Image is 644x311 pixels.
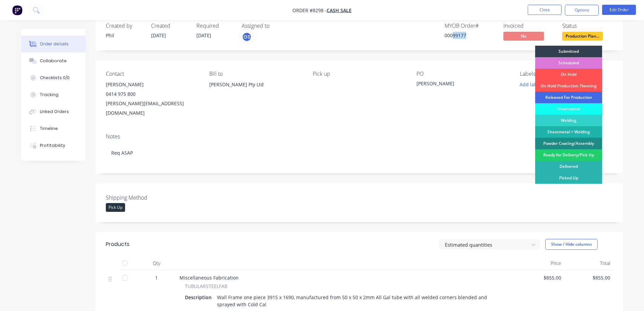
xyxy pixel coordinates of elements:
div: Required [196,23,234,29]
div: 00099177 [445,32,495,39]
button: Edit Order [602,5,636,15]
div: Phil [106,32,143,39]
div: Linked Orders [40,109,69,115]
div: Timeline [40,126,58,132]
div: Submitted [535,46,602,57]
button: Tracking [21,86,86,103]
div: Description [185,292,214,302]
div: [PERSON_NAME] [416,80,501,89]
div: Created [151,23,188,29]
div: Contact [106,71,198,77]
div: Scheduled [535,57,602,69]
div: Ready for Delivery/Pick Up [535,149,602,161]
div: Delivered [535,161,602,172]
button: Options [565,5,599,16]
span: Miscellaneous Fabrication [180,274,239,281]
button: Profitability [21,137,86,154]
span: Production Plan... [562,32,603,40]
div: Collaborate [40,58,67,64]
div: On Hold [535,69,602,80]
div: [PERSON_NAME] Pty Ltd [209,80,302,89]
button: GS [242,32,252,42]
img: Factory [12,5,22,15]
div: Assigned to [242,23,309,29]
div: Order details [40,41,69,47]
button: Collaborate [21,52,86,69]
div: On Hold Production Planning [535,80,602,92]
button: Show / Hide columns [545,239,598,250]
div: Profitability [40,142,65,149]
span: TUBULARSTEELFAB [185,283,228,290]
a: Cash Sale [327,7,352,14]
span: [DATE] [151,32,166,39]
div: [PERSON_NAME][EMAIL_ADDRESS][DOMAIN_NAME] [106,99,198,118]
button: Linked Orders [21,103,86,120]
button: Timeline [21,120,86,137]
div: Checklists 0/0 [40,75,70,81]
div: Pick Up [106,203,125,212]
div: 0414 975 800 [106,89,198,99]
button: Order details [21,36,86,52]
div: Created by [106,23,143,29]
div: [PERSON_NAME] Pty Ltd [209,80,302,102]
div: [PERSON_NAME] [106,80,198,89]
div: Released For Production [535,92,602,103]
div: Bill to [209,71,302,77]
button: Production Plan... [562,32,603,42]
span: $855.00 [518,274,561,281]
div: Powder Coating/Assembly [535,138,602,149]
div: Wall Frame one piece 3915 x 1690, manufactured from 50 x 50 x 2mm All Gal tube with all welded co... [214,292,507,309]
div: [PERSON_NAME]0414 975 800[PERSON_NAME][EMAIL_ADDRESS][DOMAIN_NAME] [106,80,198,118]
label: Shipping Method [106,194,190,202]
button: Add labels [516,80,547,89]
div: Req ASAP [106,142,613,163]
div: Invoiced [503,23,554,29]
div: MYOB Order # [445,23,495,29]
div: Qty [136,257,177,270]
div: Products [106,240,129,248]
button: Close [528,5,562,15]
div: Status [562,23,613,29]
div: PO [416,71,509,77]
div: Sheetmetal + Welding [535,126,602,138]
div: Sheetmetal [535,103,602,115]
span: $855.00 [567,274,610,281]
span: [DATE] [196,32,211,39]
span: Order #8298 - [292,7,327,14]
span: 1 [155,274,158,281]
div: Picked Up [535,172,602,184]
div: Notes [106,133,613,140]
div: Pick up [313,71,405,77]
div: Tracking [40,92,58,98]
div: Total [564,257,613,270]
button: Checklists 0/0 [21,69,86,86]
div: Labels [520,71,613,77]
div: Welding [535,115,602,126]
div: Price [515,257,564,270]
span: No [503,32,544,40]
